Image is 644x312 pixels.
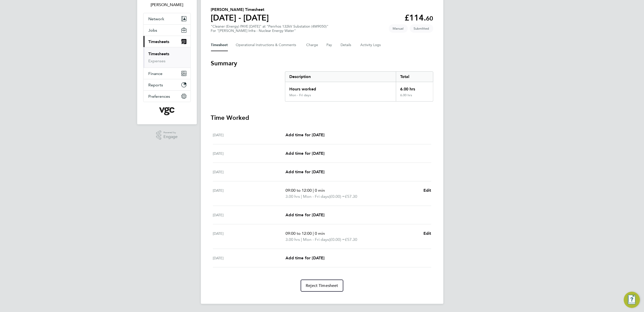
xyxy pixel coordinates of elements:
[144,47,190,68] div: Timesheets
[213,230,286,243] div: [DATE]
[159,107,175,115] img: vgcgroup-logo-retina.png
[301,237,302,242] span: |
[149,39,170,44] span: Timesheets
[211,39,228,51] button: Timesheet
[313,231,314,236] span: |
[285,194,300,199] span: 3.00 hrs
[345,237,357,242] span: £57.30
[211,114,433,122] h3: Time Worked
[211,7,269,13] h2: [PERSON_NAME] Timesheet
[285,237,300,242] span: 3.00 hrs
[156,130,178,140] a: Powered byEngage
[213,255,286,261] div: [DATE]
[410,24,433,33] span: This timesheet is Submitted.
[303,193,329,200] span: Mon - Fri days
[149,28,157,33] span: Jobs
[213,150,286,157] div: [DATE]
[306,283,338,288] span: Reject Timesheet
[213,169,286,175] div: [DATE]
[149,71,163,76] span: Finance
[149,94,170,99] span: Preferences
[144,91,190,102] button: Preferences
[285,151,324,156] span: Add time for [DATE]
[285,82,396,93] div: Hours worked
[285,255,324,261] a: Add time for [DATE]
[315,231,325,236] span: 0 min
[285,231,312,236] span: 09:00 to 12:00
[624,292,640,308] button: Engage Resource Center
[211,13,269,23] h1: [DATE] - [DATE]
[144,13,190,24] button: Network
[285,212,324,217] span: Add time for [DATE]
[149,58,166,63] a: Expenses
[285,169,324,174] span: Add time for [DATE]
[423,187,431,193] a: Edit
[327,39,333,51] button: Pay
[303,237,329,243] span: Mon - Fri days
[144,25,190,36] button: Jobs
[306,39,319,51] button: Charge
[423,230,431,237] a: Edit
[213,187,286,200] div: [DATE]
[301,194,302,199] span: |
[396,72,433,82] div: Total
[163,135,178,139] span: Engage
[361,39,382,51] button: Activity Logs
[285,71,433,102] div: Summary
[341,39,352,51] button: Details
[149,51,170,56] a: Timesheets
[213,132,286,138] div: [DATE]
[285,132,324,137] span: Add time for [DATE]
[285,188,312,193] span: 09:00 to 12:00
[144,79,190,90] button: Reports
[285,72,396,82] div: Description
[396,93,433,101] div: 6.00 hrs
[301,280,343,292] button: Reject Timesheet
[396,82,433,93] div: 6.00 hrs
[211,59,433,67] h3: Summary
[313,188,314,193] span: |
[423,231,431,236] span: Edit
[211,29,329,33] div: For "[PERSON_NAME] Infra - Nuclear Energy Water"
[285,256,324,260] span: Add time for [DATE]
[149,83,163,87] span: Reports
[144,68,190,79] button: Finance
[144,36,190,47] button: Timesheets
[285,132,324,138] a: Add time for [DATE]
[345,194,357,199] span: £57.30
[163,130,178,135] span: Powered by
[211,24,329,33] div: "Cleaner (Energy) PAYE [DATE]" at "Penrhos 132kV Substation (4M9050)"
[289,93,311,97] div: Mon - Fri days
[285,150,324,157] a: Add time for [DATE]
[143,107,191,115] a: Go to home page
[143,2,191,8] span: Jana Venizelou
[315,188,325,193] span: 0 min
[211,59,433,292] section: Timesheet
[213,212,286,218] div: [DATE]
[405,13,433,23] app-decimal: £114.
[426,15,433,22] span: 60
[423,188,431,193] span: Edit
[236,39,298,51] button: Operational Instructions & Comments
[285,169,324,175] a: Add time for [DATE]
[329,237,345,242] span: (£0.00) =
[329,194,345,199] span: (£0.00) =
[149,16,164,21] span: Network
[285,212,324,218] a: Add time for [DATE]
[389,24,408,33] span: This timesheet was manually created.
